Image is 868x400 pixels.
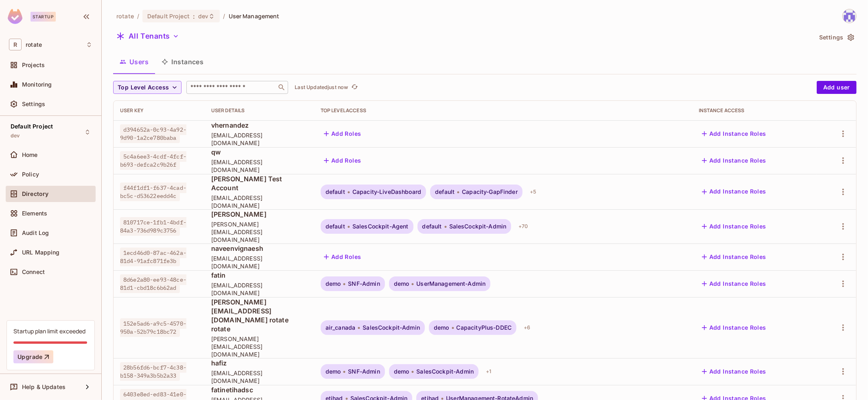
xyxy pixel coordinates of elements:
[351,83,358,91] span: refresh
[816,31,857,44] button: Settings
[120,183,186,201] span: f44f1df1-f637-4cad-bc5c-d53622eedd4c
[699,365,770,378] button: Add Instance Roles
[348,280,380,287] span: SNF-Admin
[113,81,181,94] button: Top Level Access
[326,223,345,230] span: default
[394,280,409,287] span: demo
[321,127,365,140] button: Add Roles
[352,189,421,195] span: Capacity-LiveDashboard
[326,189,345,195] span: default
[211,369,308,385] span: [EMAIL_ADDRESS][DOMAIN_NAME]
[211,254,308,270] span: [EMAIL_ADDRESS][DOMAIN_NAME]
[192,13,195,20] span: :
[321,250,365,263] button: Add Roles
[326,368,341,375] span: demo
[435,189,455,195] span: default
[211,220,308,243] span: [PERSON_NAME][EMAIL_ADDRESS][DOMAIN_NAME]
[120,151,186,170] span: 5c4a6ee3-4cdf-4fcf-b693-defca2c9b26f
[113,52,155,72] button: Users
[120,217,186,236] span: 810717ce-1fb1-4bdf-84a3-736d989c3756
[22,101,45,107] span: Settings
[211,244,308,253] span: naveenvignaesh
[22,62,45,68] span: Projects
[699,220,770,233] button: Add Instance Roles
[211,174,308,192] span: [PERSON_NAME] Test Account
[211,194,308,209] span: [EMAIL_ADDRESS][DOMAIN_NAME]
[457,324,512,331] span: CapacityPlus-DDEC
[211,158,308,174] span: [EMAIL_ADDRESS][DOMAIN_NAME]
[211,148,308,157] span: qw
[352,223,409,230] span: SalesCockpit-Agent
[113,30,182,43] button: All Tenants
[350,83,359,92] button: refresh
[229,12,280,20] span: User Management
[843,9,856,23] img: yoongjia@letsrotate.com
[9,39,22,50] span: R
[699,250,770,263] button: Add Instance Roles
[211,107,308,114] div: User Details
[321,154,365,167] button: Add Roles
[462,189,518,195] span: Capacity-GapFinder
[22,81,52,88] span: Monitoring
[348,368,380,375] span: SNF-Admin
[211,335,308,358] span: [PERSON_NAME][EMAIL_ADDRESS][DOMAIN_NAME]
[120,248,186,266] span: 1ecd46d0-87ac-462a-81d4-91afc871fe3b
[211,385,308,394] span: fatinetihadsc
[449,223,507,230] span: SalesCockpit-Admin
[118,83,169,93] span: Top Level Access
[699,127,770,140] button: Add Instance Roles
[211,359,308,367] span: hafiz
[483,365,494,378] div: + 1
[211,298,308,333] span: [PERSON_NAME][EMAIL_ADDRESS][DOMAIN_NAME] rotate rotate
[348,83,359,92] span: Click to refresh data
[321,107,686,114] div: Top Level Access
[699,185,770,198] button: Add Instance Roles
[26,41,42,48] span: Workspace: rotate
[22,269,45,275] span: Connect
[515,220,531,233] div: + 70
[699,107,811,114] div: Instance Access
[416,368,474,375] span: SalesCockpit-Admin
[211,210,308,219] span: [PERSON_NAME]
[699,321,770,334] button: Add Instance Roles
[11,123,53,130] span: Default Project
[22,384,66,390] span: Help & Updates
[223,12,225,20] li: /
[147,12,190,20] span: Default Project
[434,324,449,331] span: demo
[198,12,208,20] span: dev
[326,324,356,331] span: air_canada
[120,274,186,293] span: 8d6e2a80-ee93-48ce-81d1-cbd18c6b62ad
[422,223,442,230] span: default
[137,12,139,20] li: /
[699,154,770,167] button: Add Instance Roles
[8,9,22,24] img: SReyMgAAAABJRU5ErkJggg==
[13,327,85,335] div: Startup plan limit exceeded
[120,124,186,143] span: d394652a-0c93-4a92-9d90-1a2ce780baba
[11,133,20,139] span: dev
[22,191,48,197] span: Directory
[120,362,186,381] span: 28b56fd6-bcf7-4c38-b158-349a3b5b2a33
[13,350,53,363] button: Upgrade
[22,230,49,236] span: Audit Log
[211,271,308,280] span: fatin
[394,368,409,375] span: demo
[120,318,186,337] span: 152e5ad6-a9c5-4570-950a-52b79c18bc72
[363,324,420,331] span: SalesCockpit-Admin
[416,280,485,287] span: UserManagement-Admin
[817,81,857,94] button: Add user
[520,321,533,334] div: + 6
[31,12,56,22] div: Startup
[326,280,341,287] span: demo
[211,281,308,297] span: [EMAIL_ADDRESS][DOMAIN_NAME]
[120,107,198,114] div: User Key
[211,121,308,130] span: vhernandez
[22,171,39,178] span: Policy
[22,152,38,158] span: Home
[527,185,540,198] div: + 5
[155,52,210,72] button: Instances
[211,131,308,147] span: [EMAIL_ADDRESS][DOMAIN_NAME]
[22,249,60,256] span: URL Mapping
[116,12,134,20] span: the active workspace
[699,277,770,290] button: Add Instance Roles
